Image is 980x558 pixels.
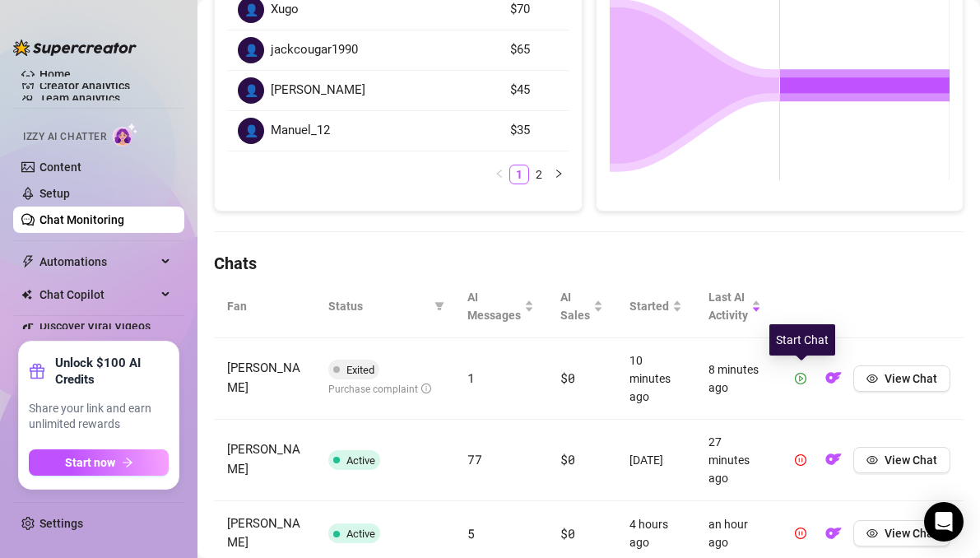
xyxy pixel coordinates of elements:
[227,516,300,551] span: [PERSON_NAME]
[39,319,151,332] a: Discover Viral Videos
[122,457,133,468] span: arrow-right
[21,255,35,268] span: thunderbolt
[21,289,32,300] img: Chat Copilot
[346,364,374,376] span: Exited
[509,165,529,184] li: 1
[271,81,365,100] span: [PERSON_NAME]
[434,301,444,311] span: filter
[885,372,937,385] span: View Chat
[113,123,138,146] img: AI Chatter
[769,324,835,356] div: Start Chat
[39,67,71,81] a: Home
[39,72,171,99] a: Creator Analytics
[271,121,330,141] span: Manuel_12
[431,294,448,319] span: filter
[328,384,431,395] span: Purchase complaint
[238,118,264,144] div: 👤
[271,40,358,60] span: jackcougar1990
[629,297,669,315] span: Started
[227,442,300,477] span: [PERSON_NAME]
[510,165,528,184] a: 1
[490,165,509,184] li: Previous Page
[820,457,847,470] a: OF
[547,275,616,338] th: AI Sales
[328,297,428,315] span: Status
[820,365,847,392] button: OF
[346,454,375,467] span: Active
[227,360,300,395] span: [PERSON_NAME]
[820,520,847,546] button: OF
[708,288,748,324] span: Last AI Activity
[530,165,548,184] a: 2
[560,451,574,467] span: $0
[866,454,878,466] span: eye
[795,454,806,466] span: pause-circle
[560,525,574,542] span: $0
[560,370,574,386] span: $0
[529,165,549,184] li: 2
[616,338,695,420] td: 10 minutes ago
[467,288,521,324] span: AI Messages
[490,165,509,184] button: left
[616,275,695,338] th: Started
[39,517,83,530] a: Settings
[467,525,475,542] span: 5
[853,365,950,392] button: View Chat
[39,160,81,174] a: Content
[214,252,964,275] h4: Chats
[560,288,590,324] span: AI Sales
[820,375,847,388] a: OF
[55,355,169,388] strong: Unlock $100 AI Credits
[39,91,120,105] a: Team Analytics
[421,384,431,393] span: info-circle
[495,169,504,179] span: left
[866,373,878,384] span: eye
[795,373,806,384] span: play-circle
[549,165,569,184] button: right
[825,525,842,542] img: OF
[820,531,847,544] a: OF
[29,401,169,433] span: Share your link and earn unlimited rewards
[820,447,847,473] button: OF
[510,81,559,100] article: $45
[853,447,950,473] button: View Chat
[346,528,375,540] span: Active
[214,275,315,338] th: Fan
[616,420,695,501] td: [DATE]
[554,169,564,179] span: right
[23,129,106,145] span: Izzy AI Chatter
[549,165,569,184] li: Next Page
[795,528,806,539] span: pause-circle
[510,40,559,60] article: $65
[39,281,156,308] span: Chat Copilot
[825,451,842,467] img: OF
[695,338,774,420] td: 8 minutes ago
[885,527,937,540] span: View Chat
[39,213,124,226] a: Chat Monitoring
[825,370,842,386] img: OF
[510,121,559,141] article: $35
[924,502,964,542] div: Open Intercom Messenger
[238,77,264,104] div: 👤
[885,453,937,467] span: View Chat
[39,249,156,275] span: Automations
[39,187,70,200] a: Setup
[853,520,950,546] button: View Chat
[29,449,169,476] button: Start nowarrow-right
[65,456,115,469] span: Start now
[467,451,481,467] span: 77
[695,420,774,501] td: 27 minutes ago
[454,275,547,338] th: AI Messages
[866,528,878,539] span: eye
[29,363,45,379] span: gift
[238,37,264,63] div: 👤
[467,370,475,386] span: 1
[695,275,774,338] th: Last AI Activity
[13,40,137,56] img: logo-BBDzfeDw.svg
